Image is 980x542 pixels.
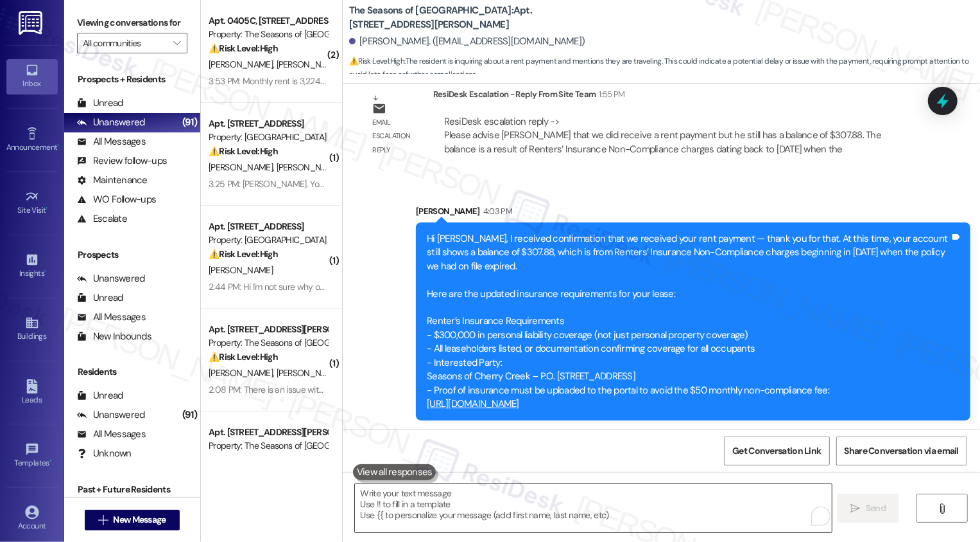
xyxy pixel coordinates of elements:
[851,503,861,514] i: 
[77,96,123,110] div: Unread
[64,483,200,496] div: Past + Future Residents
[480,204,512,218] div: 4:03 PM
[44,267,46,276] span: •
[427,397,519,410] a: [URL][DOMAIN_NAME]
[77,193,156,206] div: WO Follow-ups
[77,447,132,460] div: Unknown
[349,4,606,32] b: The Seasons of [GEOGRAPHIC_DATA]: Apt. [STREET_ADDRESS][PERSON_NAME]
[77,116,145,129] div: Unanswered
[209,384,721,395] div: 2:08 PM: There is an issue with the parking charges that we've repeatedly asked to have fixed and...
[77,13,187,33] label: Viewing conversations for
[209,75,516,87] div: 3:53 PM: Monthly rent is 3,224.00. The add'l charge monthly is $277.25 for trash ect
[6,312,58,347] a: Buildings
[85,510,180,530] button: New Message
[77,154,167,168] div: Review follow-ups
[46,204,48,213] span: •
[209,336,327,350] div: Property: The Seasons of [GEOGRAPHIC_DATA]
[6,59,58,94] a: Inbox
[209,161,277,173] span: [PERSON_NAME]
[276,161,340,173] span: [PERSON_NAME]
[209,351,278,363] strong: ⚠️ Risk Level: High
[596,87,625,101] div: 1:55 PM
[209,42,278,54] strong: ⚠️ Risk Level: High
[209,117,327,131] div: Apt. [STREET_ADDRESS]
[77,212,127,226] div: Escalate
[6,501,58,536] a: Account
[77,389,123,402] div: Unread
[209,28,327,41] div: Property: The Seasons of [GEOGRAPHIC_DATA]
[427,232,950,411] div: Hi [PERSON_NAME], I received confirmation that we received your rent payment — thank you for that...
[173,38,180,48] i: 
[209,264,273,276] span: [PERSON_NAME]
[64,365,200,379] div: Residents
[276,59,340,70] span: [PERSON_NAME]
[209,220,327,233] div: Apt. [STREET_ADDRESS]
[433,87,916,105] div: ResiDesk Escalation - Reply From Site Team
[57,141,59,150] span: •
[845,444,959,458] span: Share Conversation via email
[77,272,145,285] div: Unanswered
[98,515,108,525] i: 
[866,501,886,515] span: Send
[416,204,970,222] div: [PERSON_NAME]
[6,186,58,221] a: Site Visit •
[49,456,51,465] span: •
[444,115,881,156] div: ResiDesk escalation reply -> Please advise [PERSON_NAME] that we did receive a rent payment but h...
[938,503,947,514] i: 
[209,426,327,439] div: Apt. [STREET_ADDRESS][PERSON_NAME]
[77,135,146,149] div: All Messages
[64,73,200,86] div: Prospects + Residents
[732,444,821,458] span: Get Conversation Link
[19,11,45,35] img: ResiDesk Logo
[209,14,327,28] div: Apt. 0405C, [STREET_ADDRESS][PERSON_NAME]
[276,367,340,379] span: [PERSON_NAME]
[209,59,277,70] span: [PERSON_NAME]
[77,174,148,187] div: Maintenance
[6,438,58,473] a: Templates •
[209,367,277,379] span: [PERSON_NAME]
[209,281,716,293] div: 2:44 PM: Hi I'm not sure why our rent hasn't gone through. We recently resigned but we've been on...
[179,405,200,425] div: (91)
[349,55,980,82] span: : The resident is inquiring about a rent payment and mentions they are traveling. This could indi...
[77,428,146,441] div: All Messages
[209,323,327,336] div: Apt. [STREET_ADDRESS][PERSON_NAME]
[77,291,123,305] div: Unread
[349,35,585,48] div: [PERSON_NAME]. ([EMAIL_ADDRESS][DOMAIN_NAME])
[77,408,145,422] div: Unanswered
[209,178,605,190] div: 3:25 PM: [PERSON_NAME]. You have us confused with somebody else. We already paid our rent on [DATE].
[838,494,900,523] button: Send
[6,375,58,410] a: Leads
[209,145,278,157] strong: ⚠️ Risk Level: High
[209,131,327,144] div: Property: [GEOGRAPHIC_DATA]
[209,248,278,260] strong: ⚠️ Risk Level: High
[836,437,967,465] button: Share Conversation via email
[724,437,829,465] button: Get Conversation Link
[83,33,167,53] input: All communities
[372,116,422,157] div: Email escalation reply
[209,439,327,453] div: Property: The Seasons of [GEOGRAPHIC_DATA]
[355,484,832,532] textarea: To enrich screen reader interactions, please activate Accessibility in Grammarly extension settings
[113,513,166,527] span: New Message
[179,113,200,132] div: (91)
[64,248,200,262] div: Prospects
[349,56,404,66] strong: ⚠️ Risk Level: High
[209,233,327,247] div: Property: [GEOGRAPHIC_DATA]
[6,249,58,284] a: Insights •
[77,330,151,343] div: New Inbounds
[77,311,146,324] div: All Messages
